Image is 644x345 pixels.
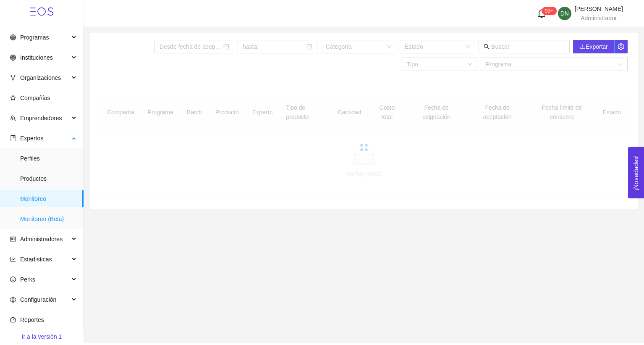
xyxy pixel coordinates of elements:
[20,316,44,323] span: Reportes
[10,317,16,323] span: dashboard
[20,211,77,227] span: Monitoreo (Beta)
[20,256,52,263] span: Estadísticas
[10,115,16,121] span: team
[484,44,490,50] span: search
[20,135,43,142] span: Expertos
[20,54,53,61] span: Instituciones
[20,95,50,101] span: Compañías
[491,42,565,51] input: Buscar
[20,170,77,187] span: Productos
[10,277,16,282] span: smile
[542,7,557,15] sup: 521
[20,34,49,41] span: Programas
[20,150,77,167] span: Perfiles
[160,42,222,51] input: Desde fecha de aceptación:
[22,332,62,341] span: Ir a la versión 1
[20,74,61,81] span: Organizaciones
[581,15,617,21] span: Administrador
[20,236,63,242] span: Administradores
[20,115,62,121] span: Emprendedores
[21,330,63,343] button: Ir a la versión 1
[20,296,56,303] span: Configuración
[10,95,16,101] span: star
[615,43,627,50] span: setting
[10,236,16,242] span: idcard
[10,34,16,40] span: global
[580,44,586,50] span: download
[537,9,546,18] span: bell
[573,40,615,53] button: downloadExportar
[20,276,35,283] span: Perks
[10,256,16,262] span: line-chart
[614,40,628,53] button: setting
[560,7,569,20] span: DN
[10,297,16,303] span: setting
[243,42,305,51] input: hasta:
[575,5,623,12] span: [PERSON_NAME]
[628,147,644,198] button: Open Feedback Widget
[20,190,77,207] span: Monitoreo
[580,42,608,51] span: Exportar
[10,55,16,61] span: global
[10,75,16,81] span: fork
[10,135,16,141] span: book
